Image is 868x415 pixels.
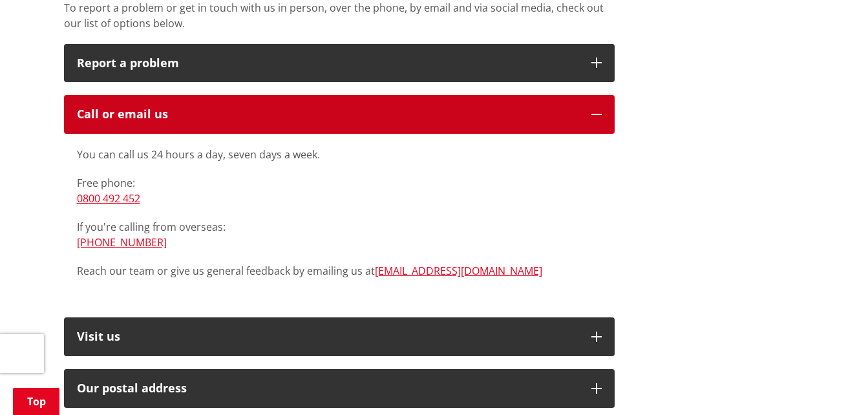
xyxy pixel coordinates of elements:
[77,219,602,250] p: If you're calling from overseas:
[77,382,578,395] h2: Our postal address
[375,264,542,278] a: [EMAIL_ADDRESS][DOMAIN_NAME]
[64,95,615,134] button: Call or email us
[77,147,602,162] p: You can call us 24 hours a day, seven days a week.
[77,330,578,343] p: Visit us
[13,388,59,415] a: Top
[77,235,167,250] a: [PHONE_NUMBER]
[77,175,602,206] p: Free phone:
[77,263,602,279] p: Reach our team or give us general feedback by emailing us at
[64,44,615,83] button: Report a problem
[64,317,615,356] button: Visit us
[809,361,855,407] iframe: Messenger Launcher
[77,57,578,70] p: Report a problem
[64,369,615,408] button: Our postal address
[77,108,578,121] div: Call or email us
[77,191,140,206] a: 0800 492 452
